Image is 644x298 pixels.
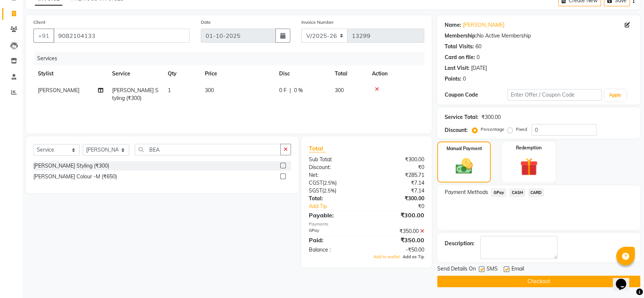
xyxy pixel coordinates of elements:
div: ₹7.14 [367,187,430,195]
label: Date [201,19,211,26]
div: Card on file: [445,54,475,61]
span: 1 [168,87,171,94]
span: 300 [335,87,344,94]
span: 2.5% [324,180,335,186]
span: | [290,87,291,94]
div: [PERSON_NAME] Styling (₹300) [33,162,109,170]
div: ₹350.00 [367,236,430,244]
span: SMS [487,265,498,274]
label: Invoice Number [301,19,334,26]
label: Percentage [481,126,504,133]
img: _gift.svg [514,156,543,178]
img: _cash.svg [450,156,478,176]
div: Description: [445,240,474,247]
span: CGST [309,179,323,186]
div: Services [34,52,430,65]
span: [PERSON_NAME] [38,87,79,94]
label: Client [33,19,45,26]
button: +91 [33,29,54,43]
div: Discount: [445,126,468,134]
input: Search or Scan [135,144,281,155]
input: Search by Name/Mobile/Email/Code [53,29,190,43]
div: Paid: [303,236,367,244]
div: ₹300.00 [367,211,430,220]
div: Discount: [303,163,367,171]
span: 300 [205,87,214,94]
div: Total Visits: [445,43,474,51]
span: GPay [491,188,506,197]
div: Service Total: [445,113,478,121]
th: Service [108,65,163,82]
span: Total [309,145,326,152]
div: 0 [463,75,466,83]
div: No Active Membership [445,32,633,40]
div: Sub Total: [303,156,367,163]
span: SGST [309,187,322,194]
span: Add as Tip [403,254,424,259]
div: ₹350.00 [367,227,430,235]
div: ₹0 [367,163,430,171]
div: GPay [303,227,367,235]
th: Total [330,65,367,82]
a: [PERSON_NAME] [463,21,504,29]
span: CASH [509,188,525,197]
div: -₹50.00 [367,246,430,254]
label: Redemption [516,145,542,151]
div: 0 [477,54,480,61]
div: Payments [309,221,424,227]
span: [PERSON_NAME] Styling (₹300) [112,87,158,101]
span: 2.5% [324,188,335,194]
th: Stylist [33,65,108,82]
button: Checkout [437,276,640,287]
div: Total: [303,195,367,203]
div: 60 [475,43,481,51]
div: ₹7.14 [367,179,430,187]
div: ₹300.00 [481,113,501,121]
div: Payable: [303,211,367,220]
div: [PERSON_NAME] Colour -M (₹650) [33,173,117,181]
div: Coupon Code [445,91,507,99]
div: ₹300.00 [367,195,430,203]
span: CARD [528,188,544,197]
span: Send Details On [437,265,476,274]
iframe: chat widget [613,268,637,291]
span: Payment Methods [445,188,488,196]
div: Points: [445,75,461,83]
label: Fixed [516,126,527,133]
div: ₹0 [377,203,430,210]
a: Add Tip [303,203,377,210]
span: Add to wallet [373,254,400,259]
span: 0 % [294,87,303,94]
span: 0 F [279,87,287,94]
div: Last Visit: [445,64,470,72]
div: Membership: [445,32,477,40]
div: Name: [445,21,461,29]
th: Price [200,65,275,82]
div: Net: [303,171,367,179]
div: [DATE] [471,64,487,72]
div: ( ) [303,179,367,187]
th: Disc [275,65,330,82]
div: ( ) [303,187,367,195]
span: Email [511,265,524,274]
input: Enter Offer / Coupon Code [507,89,601,101]
th: Action [367,65,424,82]
button: Apply [605,90,626,101]
div: ₹300.00 [367,156,430,163]
th: Qty [163,65,200,82]
div: ₹285.71 [367,171,430,179]
div: Balance : [303,246,367,254]
label: Manual Payment [446,145,482,152]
